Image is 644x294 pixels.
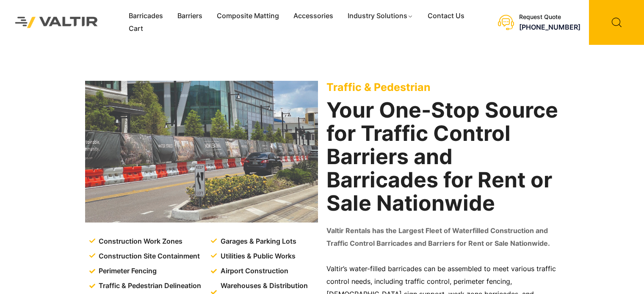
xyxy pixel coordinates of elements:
a: Industry Solutions [340,10,420,22]
a: Contact Us [420,10,472,22]
img: Valtir Rentals [6,8,107,36]
span: Utilities & Public Works [218,250,296,263]
a: Barricades [122,10,170,22]
span: Construction Work Zones [97,235,182,248]
span: Construction Site Containment [97,250,200,263]
a: [PHONE_NUMBER] [519,23,580,31]
a: Accessories [286,10,340,22]
p: Valtir Rentals has the Largest Fleet of Waterfilled Construction and Traffic Control Barricades a... [326,225,559,250]
span: Airport Construction [218,265,288,278]
a: Composite Matting [210,10,286,22]
span: Perimeter Fencing [97,265,157,278]
h2: Your One-Stop Source for Traffic Control Barriers and Barricades for Rent or Sale Nationwide [326,99,559,215]
p: Traffic & Pedestrian [326,81,559,93]
span: Garages & Parking Lots [218,235,296,248]
span: Traffic & Pedestrian Delineation [97,280,201,292]
a: Cart [122,22,150,35]
a: Barriers [170,10,210,22]
div: Request Quote [519,14,580,21]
